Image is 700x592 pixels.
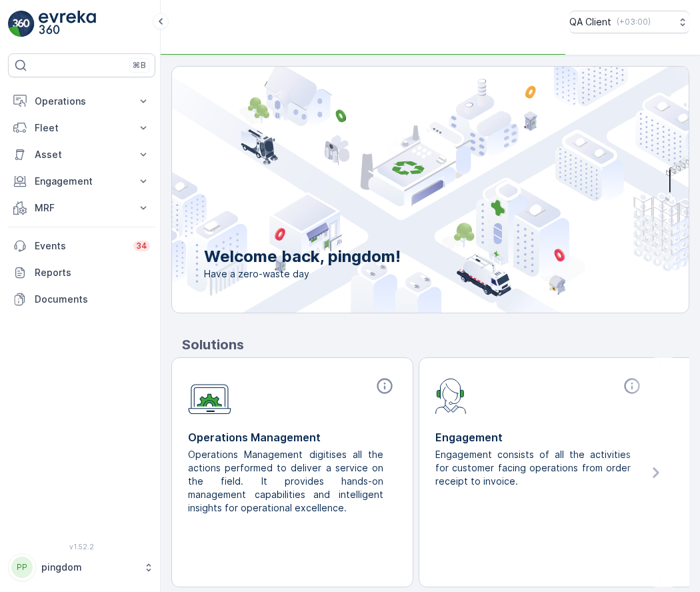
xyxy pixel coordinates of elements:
p: Documents [35,293,150,306]
span: v 1.52.2 [8,543,155,551]
img: city illustration [112,67,689,313]
p: Engagement [435,429,644,445]
span: Have a zero-waste day [204,267,401,281]
button: QA Client(+03:00) [569,11,689,33]
p: Operations [35,95,129,108]
p: Engagement [35,175,129,188]
p: Solutions [182,335,689,355]
button: MRF [8,195,155,221]
img: logo [8,11,35,37]
p: pingdom [41,561,137,574]
div: PP [11,557,33,578]
p: Reports [35,266,150,279]
p: MRF [35,201,129,215]
button: Engagement [8,168,155,195]
button: PPpingdom [8,553,155,581]
p: Welcome back, pingdom! [204,246,401,267]
button: Fleet [8,115,155,141]
p: Operations Management digitises all the actions performed to deliver a service on the field. It p... [188,448,386,515]
a: Reports [8,259,155,286]
button: Asset [8,141,155,168]
a: Events34 [8,233,155,259]
p: Fleet [35,121,129,135]
img: module-icon [188,377,231,415]
p: Engagement consists of all the activities for customer facing operations from order receipt to in... [435,448,633,488]
p: Operations Management [188,429,397,445]
p: ( +03:00 ) [617,17,651,27]
a: Documents [8,286,155,313]
button: Operations [8,88,155,115]
p: Asset [35,148,129,161]
p: QA Client [569,15,611,29]
img: module-icon [435,377,467,414]
p: ⌘B [133,60,146,71]
p: 34 [136,241,147,251]
img: logo_light-DOdMpM7g.png [39,11,96,37]
p: Events [35,239,125,253]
